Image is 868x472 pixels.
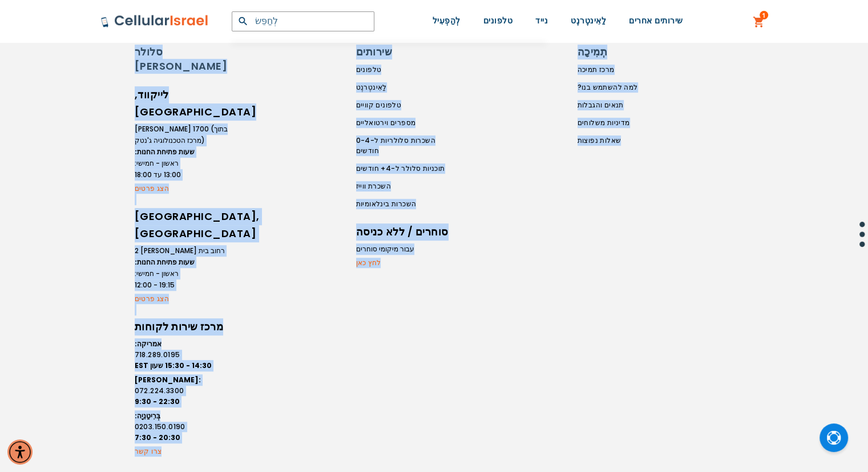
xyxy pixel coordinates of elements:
font: הצג פרטים [135,294,169,303]
a: 072.224.3300 [135,386,232,396]
font: מרכז תמיכה [578,65,615,74]
a: הצג פרטים [135,294,232,304]
font: 1 [762,11,766,20]
a: השכרת ווייז [356,181,460,191]
font: מספרים וירטואליים [356,118,416,127]
div: תפריט נגישות [7,439,33,465]
a: למה להשתמש בנו? [578,82,638,93]
a: מרכז תמיכה [578,65,638,75]
font: טלפונים קוויים [356,100,402,110]
font: ראשון - חמישי: [135,269,179,278]
font: [GEOGRAPHIC_DATA], [GEOGRAPHIC_DATA] [135,209,260,241]
font: לחץ כאן [356,258,381,267]
font: לַאִינטֶרנֶט [356,82,387,92]
font: 12:00 - 19:15 [135,280,175,290]
font: אמריקה: [135,339,162,349]
a: מספרים וירטואליים [356,118,460,128]
font: מרכז שירות לקוחות [135,319,224,334]
font: תוכניות סלולר ל-4+ חודשים [356,163,445,173]
a: טלפונים [356,65,460,75]
font: 718.289.0195 [135,350,180,359]
input: לְחַפֵּשׂ [232,11,374,31]
font: עבור מיקומי סוחרים [356,244,414,254]
font: מדיניות משלוחים [578,118,630,127]
font: שירותים [356,45,393,59]
font: תנאים והגבלות [578,100,624,110]
font: השכרות סלולריות ל-0-4 חודשים [356,135,435,155]
font: שעות פתיחת החנות: [135,147,195,157]
a: 0203.150.0190 [135,422,232,432]
a: השכרות סלולריות ל-0-4 חודשים [356,135,460,156]
font: 14:30 - 15:30 שעון EST [135,361,212,370]
a: טלפונים קוויים [356,100,460,110]
font: לְהַפְעִיל [433,15,461,26]
font: 9:30 - 22:30 [135,397,180,406]
font: השכרות בינלאומיות [356,199,417,209]
font: לַאִינטֶרנֶט [571,15,606,26]
a: מדיניות משלוחים [578,118,638,128]
font: לייקווד, [GEOGRAPHIC_DATA] [135,87,257,119]
a: 718.289.0195 [135,350,232,360]
font: תְמִיכָה [578,45,608,59]
font: בְּרִיטַנִיָה: [135,411,160,421]
a: תוכניות סלולר ל-4+ חודשים [356,163,460,174]
font: 13:00 עד 18:00 [135,170,181,179]
font: טלפונים [356,65,382,74]
font: סוחרים / ללא כניסה [356,225,449,239]
a: שאלות נפוצות [578,135,638,146]
font: [PERSON_NAME] 1700 (בתוך מרכז הטכנולוגיה ג'נטק) [135,124,228,145]
a: לחץ כאן [356,258,453,268]
font: צרו קשר [135,446,162,456]
font: נייד [535,15,548,26]
font: ראשון - חמישי: [135,158,179,168]
a: תנאים והגבלות [578,100,638,110]
a: השכרות בינלאומיות [356,199,460,209]
font: שירותים אחרים [629,15,683,26]
a: לַאִינטֶרנֶט [356,82,460,93]
a: 1 [753,15,765,29]
font: השכרת ווייז [356,181,391,191]
a: הצג פרטים [135,183,232,194]
font: שעות פתיחת החנות: [135,257,195,267]
font: למה להשתמש בנו? [578,82,638,92]
font: סלולר [PERSON_NAME] [135,45,228,74]
img: לוגו סלולר ישראל [100,14,209,28]
font: שאלות נפוצות [578,135,621,145]
font: 0203.150.0190 [135,422,185,431]
font: טלפונים [483,15,513,26]
font: 072.224.3300 [135,386,184,395]
font: הצג פרטים [135,183,169,193]
font: [PERSON_NAME]: [135,375,201,385]
font: 7:30 - 20:30 [135,433,180,442]
font: רחוב בית [PERSON_NAME] 2 [135,246,225,255]
a: צרו קשר [135,446,232,457]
